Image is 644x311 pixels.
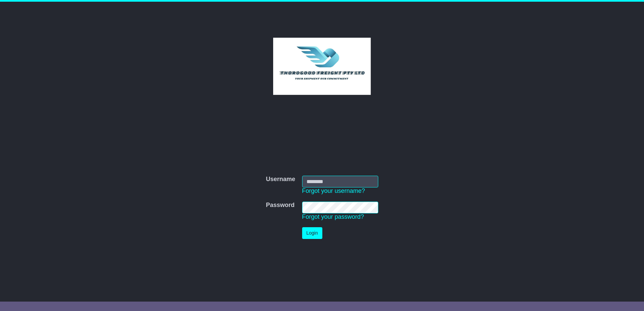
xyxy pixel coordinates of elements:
[302,187,365,194] a: Forgot your username?
[302,213,364,220] a: Forgot your password?
[273,38,371,95] img: Thorogood Freight Pty Ltd
[266,176,295,183] label: Username
[266,202,294,209] label: Password
[302,227,322,239] button: Login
